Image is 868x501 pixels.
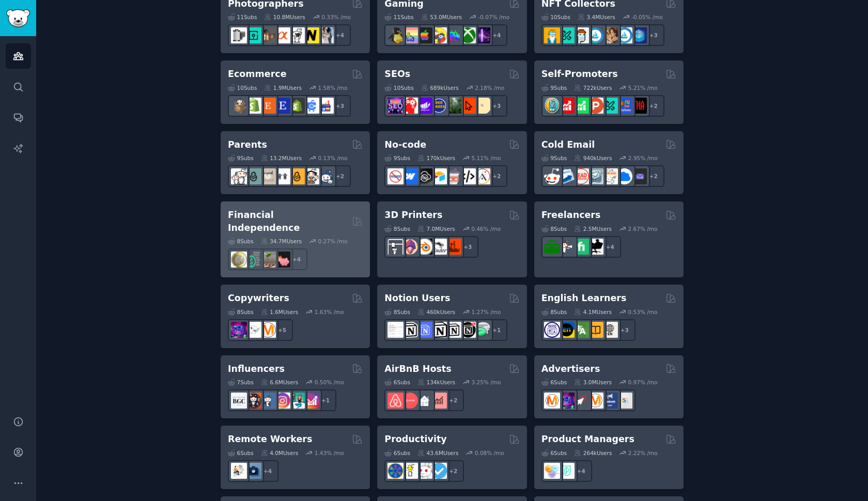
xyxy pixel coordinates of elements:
[574,154,612,162] div: 940k Users
[460,168,476,184] img: NoCodeMovement
[231,322,247,338] img: SEO
[384,13,413,21] div: 11 Sub s
[384,433,446,446] h2: Productivity
[274,393,290,409] img: InstagramMarketing
[541,13,570,21] div: 10 Sub s
[431,463,447,479] img: getdisciplined
[573,239,589,255] img: Fiverr
[318,84,348,91] div: 1.58 % /mo
[315,389,336,411] div: + 1
[628,379,658,386] div: 0.97 % /mo
[486,165,507,187] div: + 2
[602,393,618,409] img: FacebookAds
[261,308,299,316] div: 1.6M Users
[384,379,410,386] div: 6 Sub s
[384,84,413,91] div: 10 Sub s
[631,13,663,21] div: -0.05 % /mo
[431,27,447,43] img: GamerPals
[602,322,618,338] img: Learn_English
[614,319,636,341] div: + 3
[445,239,461,255] img: FixMyPrint
[245,322,261,338] img: KeepWriting
[587,27,603,43] img: OpenSeaNFT
[574,449,612,457] div: 264k Users
[628,308,658,316] div: 0.53 % /mo
[303,98,319,114] img: ecommercemarketing
[559,463,575,479] img: ProductMgmt
[431,322,447,338] img: NotionGeeks
[541,292,627,305] h2: English Learners
[303,393,319,409] img: InstagramGrowthTips
[303,27,319,43] img: Nikon
[541,68,618,81] h2: Self-Promoters
[402,393,418,409] img: AirBnBHosts
[544,322,560,338] img: languagelearning
[274,252,290,268] img: fatFIRE
[431,98,447,114] img: SEO_cases
[631,27,647,43] img: DigitalItems
[257,460,278,482] div: + 4
[574,379,612,386] div: 3.0M Users
[228,209,348,234] h2: Financial Independence
[475,84,504,91] div: 2.18 % /mo
[421,84,459,91] div: 689k Users
[559,168,575,184] img: Emailmarketing
[318,154,348,162] div: 0.13 % /mo
[402,239,418,255] img: 3Dmodeling
[541,84,567,91] div: 9 Sub s
[421,13,462,21] div: 53.0M Users
[388,393,404,409] img: airbnb_hosts
[228,238,254,245] div: 8 Sub s
[643,24,664,46] div: + 3
[318,98,334,114] img: ecommerce_growth
[541,138,595,151] h2: Cold Email
[474,98,490,114] img: The_SEO
[416,463,432,479] img: productivity
[431,168,447,184] img: Airtable
[260,168,276,184] img: beyondthebump
[460,98,476,114] img: GoogleSearchConsole
[245,463,261,479] img: work
[416,393,432,409] img: rentalproperties
[260,393,276,409] img: Instagram
[321,13,351,21] div: 0.33 % /mo
[559,27,575,43] img: NFTMarketplace
[245,98,261,114] img: shopify
[228,433,312,446] h2: Remote Workers
[631,98,647,114] img: TestMyApp
[628,154,658,162] div: 2.95 % /mo
[616,168,632,184] img: B2BSaaS
[416,322,432,338] img: FreeNotionTemplates
[260,252,276,268] img: Fire
[318,27,334,43] img: WeddingPhotography
[541,449,567,457] div: 6 Sub s
[574,225,612,232] div: 2.5M Users
[231,27,247,43] img: analog
[544,393,560,409] img: marketing
[460,322,476,338] img: BestNotionTemplates
[261,238,302,245] div: 34.7M Users
[544,27,560,43] img: NFTExchange
[228,449,254,457] div: 6 Sub s
[442,389,464,411] div: + 2
[587,239,603,255] img: Freelancers
[388,168,404,184] img: nocode
[260,98,276,114] img: Etsy
[573,322,589,338] img: language_exchange
[315,308,344,316] div: 1.63 % /mo
[228,154,254,162] div: 9 Sub s
[329,165,351,187] div: + 2
[260,27,276,43] img: AnalogCommunity
[228,292,289,305] h2: Copywriters
[570,460,592,482] div: + 4
[228,379,254,386] div: 7 Sub s
[544,98,560,114] img: AppIdeas
[559,393,575,409] img: SEO
[417,379,455,386] div: 134k Users
[599,236,621,258] div: + 4
[315,449,344,457] div: 1.43 % /mo
[472,308,501,316] div: 1.27 % /mo
[587,168,603,184] img: coldemail
[541,209,601,222] h2: Freelancers
[388,322,404,338] img: Notiontemplates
